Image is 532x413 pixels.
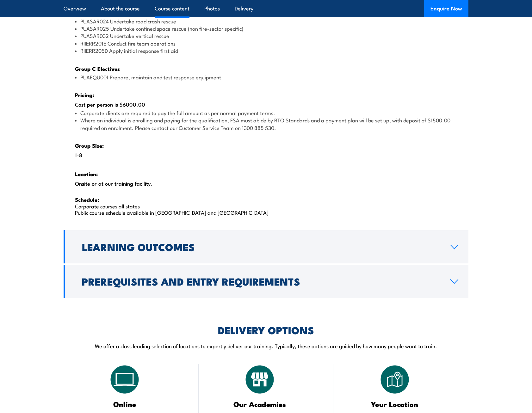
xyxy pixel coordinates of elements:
[75,170,98,178] strong: Location:
[214,400,305,408] h3: Our Academies
[75,47,457,54] li: RIIERR205D Apply initial response first aid
[75,196,457,215] p: Corporate courses all states Public course schedule available in [GEOGRAPHIC_DATA] and [GEOGRAPHI...
[79,400,170,408] h3: Online
[75,32,457,39] li: PUASAR032 Undertake vertical rescue
[75,195,99,204] strong: Schedule:
[349,400,440,408] h3: Your Location
[64,230,468,263] a: Learning Outcomes
[75,73,457,81] li: PUAEQU001 Prepare, maintain and test response equipment
[75,65,120,73] strong: Group C Electives
[75,25,457,32] li: PUASAR025 Undertake confined space rescue (non fire-sector specific)
[75,17,457,25] li: PUASAR024 Undertake road crash rescue
[75,116,457,131] li: Where an individual is enrolling and paying for the qualification, FSA must abide by RTO Standard...
[64,342,468,349] p: We offer a class leading selection of locations to expertly deliver our training. Typically, thes...
[75,141,104,150] strong: Group Size:
[75,109,457,116] li: Corporate clients are required to pay the full amount as per normal payment terms.
[75,40,457,47] li: RIIERR201E Conduct fire team operations
[75,91,94,99] strong: Pricing:
[82,242,440,251] h2: Learning Outcomes
[82,277,440,286] h2: Prerequisites and Entry Requirements
[64,265,468,298] a: Prerequisites and Entry Requirements
[218,325,314,334] h2: DELIVERY OPTIONS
